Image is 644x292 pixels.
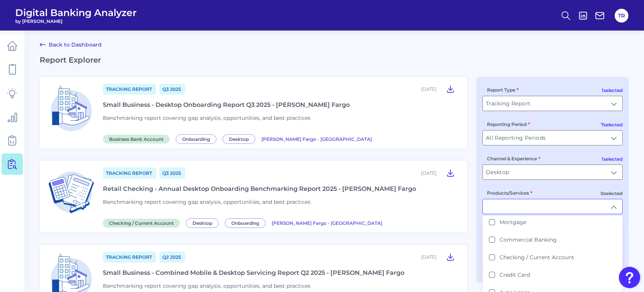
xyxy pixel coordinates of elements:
[103,101,350,108] div: Small Business - Desktop Onboarding Report Q3 2025 - [PERSON_NAME] Fargo
[487,190,532,196] label: Products/Services
[103,252,156,263] a: Tracking Report
[159,252,185,263] a: Q2 2025
[46,167,97,218] img: Checking / Current Account
[261,136,372,142] span: [PERSON_NAME] Fargo - [GEOGRAPHIC_DATA]
[500,236,557,243] label: Commercial Banking
[272,219,382,226] a: [PERSON_NAME] Fargo - [GEOGRAPHIC_DATA]
[103,115,311,121] span: Benchmarking report covering gap analysis, opportunities, and best practices
[421,254,437,260] div: [DATE]
[103,185,416,192] div: Retail Checking - Annual Desktop Onboarding Benchmarking Report 2025 - [PERSON_NAME] Fargo
[487,156,540,161] label: Channel & Experience
[103,84,156,95] a: Tracking Report
[103,219,180,227] span: Checking / Current Account
[421,86,437,92] div: [DATE]
[15,18,137,24] span: by [PERSON_NAME]
[443,167,458,179] button: Retail Checking - Annual Desktop Onboarding Benchmarking Report 2025 - Wells Fargo
[487,87,519,93] label: Report Type
[15,7,137,18] span: Digital Banking Analyzer
[40,55,629,65] h2: Report Explorer
[225,219,269,226] a: Onboarding
[46,83,97,134] img: Business Bank Account
[443,83,458,95] button: Small Business - Desktop Onboarding Report Q3 2025 - Wells Fargo
[103,135,170,144] span: Business Bank Account
[619,267,640,288] button: Open Resource Center
[500,219,526,226] label: Mortgage
[159,84,185,95] a: Q3 2025
[176,134,216,144] span: Onboarding
[225,218,266,228] span: Onboarding
[443,251,458,263] button: Small Business - Combined Mobile & Desktop Servicing Report Q2 2025 - Wells Fargo
[421,170,437,176] div: [DATE]
[103,219,183,226] a: Checking / Current Account
[103,168,156,179] a: Tracking Report
[103,269,404,276] div: Small Business - Combined Mobile & Desktop Servicing Report Q2 2025 - [PERSON_NAME] Fargo
[500,254,574,261] label: Checking / Current Account
[103,198,311,205] span: Benchmarking report covering gap analysis, opportunities, and best practices
[261,135,372,142] a: [PERSON_NAME] Fargo - [GEOGRAPHIC_DATA]
[103,135,173,142] a: Business Bank Account
[487,121,530,127] label: Reporting Period
[176,135,219,142] a: Onboarding
[272,220,382,226] span: [PERSON_NAME] Fargo - [GEOGRAPHIC_DATA]
[615,9,628,23] button: TR
[186,219,222,226] a: Desktop
[159,168,185,179] a: Q3 2025
[223,134,255,144] span: Desktop
[500,271,530,278] label: Credit Card
[223,135,258,142] a: Desktop
[186,218,219,228] span: Desktop
[103,282,311,289] span: Benchmarking report covering gap analysis, opportunities, and best practices
[40,40,102,49] a: Back to Dashboard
